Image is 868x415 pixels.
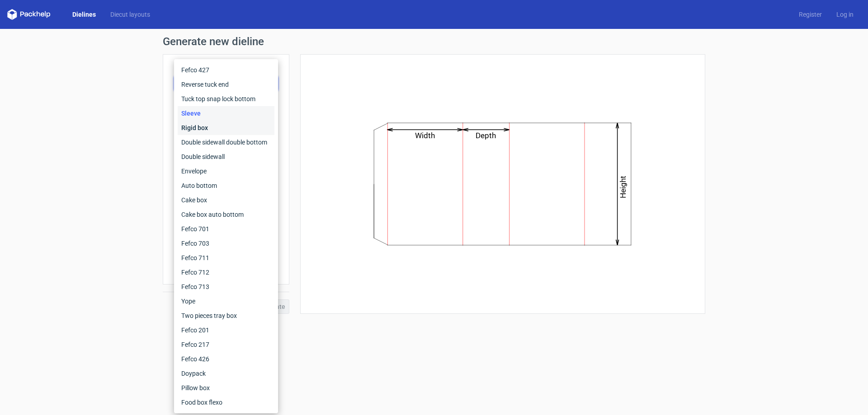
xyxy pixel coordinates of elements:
a: Dielines [65,10,103,19]
div: Fefco 711 [178,251,274,265]
div: Cake box auto bottom [178,207,274,222]
div: Cake box [178,193,274,207]
a: Log in [829,10,861,19]
div: Doypack [178,366,274,381]
div: Two pieces tray box [178,308,274,323]
div: Auto bottom [178,178,274,193]
div: Double sidewall [178,149,274,164]
div: Food box flexo [178,395,274,410]
div: Fefco 713 [178,280,274,294]
text: Height [619,176,628,198]
a: Register [792,10,829,19]
text: Width [415,131,435,140]
text: Depth [476,131,496,140]
div: Reverse tuck end [178,77,274,92]
div: Double sidewall double bottom [178,135,274,149]
div: Yope [178,294,274,308]
h1: Generate new dieline [163,36,705,47]
div: Fefco 427 [178,63,274,77]
div: Fefco 703 [178,236,274,251]
a: Diecut layouts [103,10,157,19]
div: Fefco 426 [178,352,274,366]
div: Sleeve [178,106,274,121]
div: Fefco 217 [178,337,274,352]
div: Fefco 701 [178,222,274,236]
div: Envelope [178,164,274,178]
div: Rigid box [178,121,274,135]
div: Pillow box [178,381,274,395]
div: Fefco 712 [178,265,274,280]
div: Tuck top snap lock bottom [178,92,274,106]
div: Fefco 201 [178,323,274,337]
